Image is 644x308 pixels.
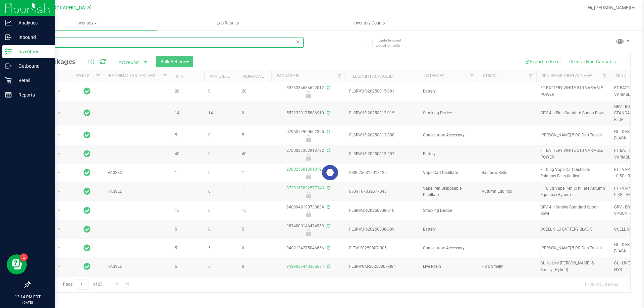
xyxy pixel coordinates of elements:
p: Analytics [12,19,52,27]
inline-svg: Outbound [5,63,12,69]
span: Include items not tagged for facility [376,38,409,48]
a: Inventory [16,16,157,30]
span: Clear [296,38,300,46]
p: Outbound [12,62,52,70]
p: [DATE] [3,300,52,305]
p: Inbound [12,33,52,41]
p: Retail [12,76,52,84]
a: Inventory Counts [299,16,440,30]
span: Hi, [PERSON_NAME]! [588,5,631,10]
span: Inventory Counts [344,20,394,26]
inline-svg: Reports [5,91,12,98]
iframe: Resource center unread badge [20,253,28,261]
inline-svg: Analytics [5,19,12,26]
input: Search Package ID, Item Name, SKU, Lot or Part Number... [30,38,304,48]
inline-svg: Retail [5,77,12,84]
span: Lab Results [208,20,248,26]
span: Inventory [16,20,157,26]
p: Inventory [12,48,52,56]
span: [GEOGRAPHIC_DATA] [46,5,92,11]
p: Reports [12,91,52,99]
iframe: Resource center [7,254,27,274]
inline-svg: Inbound [5,34,12,41]
inline-svg: Inventory [5,48,12,55]
a: Lab Results [157,16,299,30]
p: 12:14 PM EDT [3,294,52,300]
